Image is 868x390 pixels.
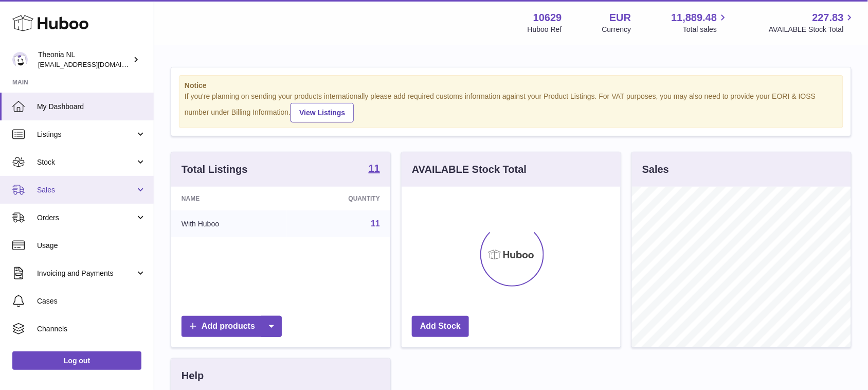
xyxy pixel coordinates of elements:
[37,241,146,251] span: Usage
[12,52,28,67] img: info@wholesomegoods.eu
[38,50,131,69] div: Theonia NL
[37,269,135,278] span: Invoicing and Payments
[528,25,562,34] div: Huboo Ref
[287,187,390,210] th: Quantity
[12,351,141,370] a: Log out
[609,11,631,25] strong: EUR
[38,60,151,68] span: [EMAIL_ADDRESS][DOMAIN_NAME]
[602,25,631,34] div: Currency
[369,163,380,175] a: 11
[369,163,380,173] strong: 11
[812,11,844,25] span: 227.83
[37,296,146,306] span: Cases
[182,369,204,383] h3: Help
[171,210,287,237] td: With Huboo
[37,157,135,167] span: Stock
[671,11,717,25] span: 11,889.48
[412,316,469,337] a: Add Stock
[182,163,248,176] h3: Total Listings
[642,163,669,176] h3: Sales
[171,187,287,210] th: Name
[769,11,856,34] a: 227.83 AVAILABLE Stock Total
[683,25,729,34] span: Total sales
[185,92,838,122] div: If you're planning on sending your products internationally please add required customs informati...
[371,219,380,228] a: 11
[37,213,135,223] span: Orders
[185,81,838,91] strong: Notice
[37,102,146,112] span: My Dashboard
[769,25,856,34] span: AVAILABLE Stock Total
[533,11,562,25] strong: 10629
[37,130,135,139] span: Listings
[37,185,135,195] span: Sales
[671,11,729,34] a: 11,889.48 Total sales
[291,103,354,122] a: View Listings
[182,316,282,337] a: Add products
[37,324,146,334] span: Channels
[412,163,527,176] h3: AVAILABLE Stock Total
